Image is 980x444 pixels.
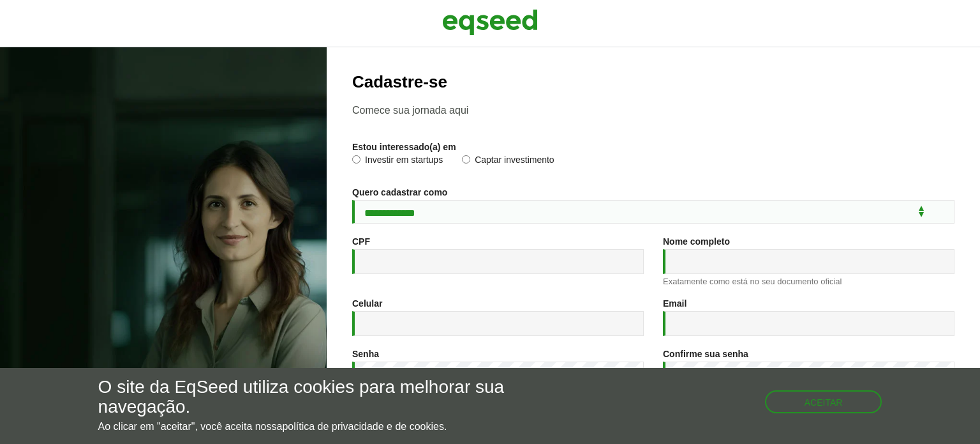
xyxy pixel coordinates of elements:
h5: O site da EqSeed utiliza cookies para melhorar sua navegação. [98,378,568,417]
label: Email [663,299,687,308]
label: Confirme sua senha [663,349,748,358]
input: Captar investimento [462,155,470,164]
a: política de privacidade e de cookies [282,422,444,432]
button: Aceitar [765,390,882,413]
p: Comece sua jornada aqui [352,104,954,116]
img: EqSeed Logo [442,6,538,38]
label: Celular [352,299,382,308]
label: CPF [352,237,370,246]
label: Investir em startups [352,155,443,168]
label: Captar investimento [462,155,554,168]
div: Exatamente como está no seu documento oficial [663,277,954,286]
label: Senha [352,349,379,358]
h2: Cadastre-se [352,73,954,91]
label: Estou interessado(a) em [352,142,456,151]
p: Ao clicar em "aceitar", você aceita nossa . [98,420,568,433]
label: Quero cadastrar como [352,188,447,197]
input: Investir em startups [352,155,360,164]
label: Nome completo [663,237,730,246]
